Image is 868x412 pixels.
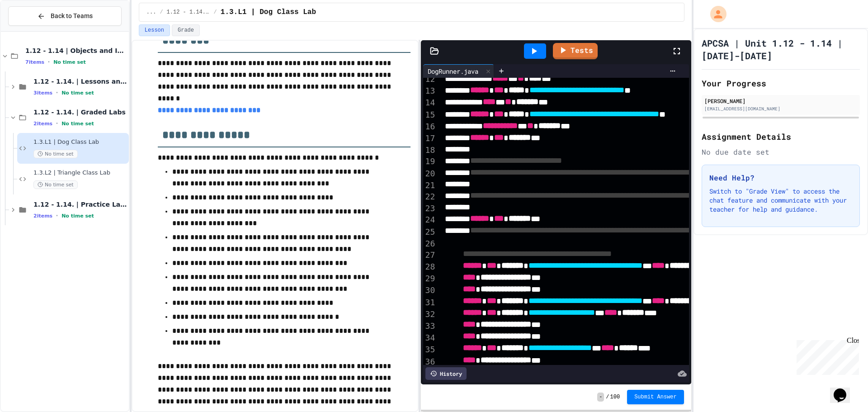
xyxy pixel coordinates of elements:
div: No due date set [702,147,860,157]
div: 18 [423,144,437,156]
div: 22 [423,191,437,203]
span: 1.3.L1 | Dog Class Lab [221,7,316,18]
button: Back to Teams [8,6,122,26]
iframe: chat widget [793,336,859,375]
span: No time set [61,90,94,96]
div: My Account [701,4,729,24]
div: 35 [423,344,437,355]
span: • [56,212,58,219]
div: 27 [423,249,437,261]
span: 1.12 - 1.14. | Graded Labs [33,108,127,116]
div: 25 [423,226,437,238]
span: - [597,393,604,402]
h3: Need Help? [709,172,852,183]
div: 26 [423,238,437,249]
span: / [214,9,217,16]
div: 23 [423,203,437,214]
span: 1.12 - 1.14. | Practice Labs [33,200,127,208]
div: DogRunner.java [423,64,494,78]
div: 29 [423,273,437,284]
div: 24 [423,214,437,226]
h2: Your Progress [702,77,860,90]
div: 16 [423,121,437,133]
button: Lesson [139,24,170,36]
span: No time set [61,213,94,219]
span: 100 [610,393,620,401]
h2: Assignment Details [702,130,860,143]
span: ... [146,9,156,16]
span: 2 items [33,121,52,127]
span: 1.12 - 1.14. | Graded Labs [167,9,210,16]
a: Tests [553,43,598,59]
div: 32 [423,308,437,320]
div: History [425,367,467,380]
div: Chat with us now!Close [4,4,62,57]
span: 1.3.L1 | Dog Class Lab [33,138,127,146]
span: 1.3.L2 | Triangle Class Lab [33,169,127,177]
span: No time set [61,121,94,127]
span: • [56,89,58,96]
iframe: chat widget [830,376,859,403]
span: Back to Teams [51,11,93,21]
span: 1.12 - 1.14. | Lessons and Notes [33,77,127,85]
span: / [160,9,163,16]
span: • [48,58,50,66]
div: 14 [423,97,437,109]
div: 30 [423,284,437,296]
div: 19 [423,156,437,167]
span: No time set [53,59,86,65]
span: 2 items [33,213,52,219]
span: No time set [33,150,78,158]
div: 34 [423,332,437,344]
div: 12 [423,73,437,85]
span: 3 items [33,90,52,96]
div: 13 [423,85,437,97]
h1: APCSA | Unit 1.12 - 1.14 | [DATE]-[DATE] [702,37,860,62]
div: 33 [423,320,437,332]
span: 1.12 - 1.14 | Objects and Instances of Classes [25,47,127,55]
div: 15 [423,109,437,121]
span: No time set [33,180,78,189]
div: 36 [423,356,437,368]
div: 28 [423,261,437,273]
div: [EMAIL_ADDRESS][DOMAIN_NAME] [704,105,857,112]
div: DogRunner.java [423,66,483,76]
div: 21 [423,180,437,191]
span: Submit Answer [634,393,677,401]
span: 7 items [25,59,44,65]
div: 20 [423,168,437,180]
p: Switch to "Grade View" to access the chat feature and communicate with your teacher for help and ... [709,187,852,214]
div: 17 [423,133,437,144]
button: Grade [172,24,200,36]
span: • [56,120,58,127]
div: 31 [423,297,437,308]
div: [PERSON_NAME] [704,97,857,105]
button: Submit Answer [627,390,684,404]
span: / [606,393,609,401]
